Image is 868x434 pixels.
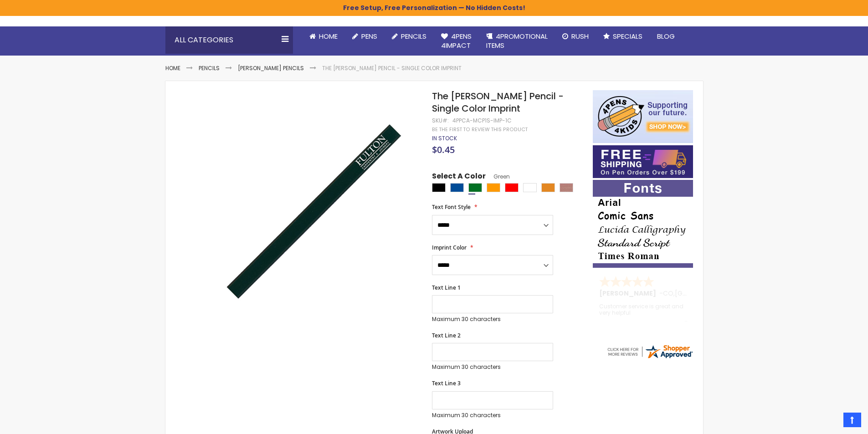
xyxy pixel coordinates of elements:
div: Black [432,183,446,192]
span: $0.45 [432,143,455,156]
a: Blog [650,26,682,46]
img: 4pens 4 kids [593,90,693,143]
a: 4PROMOTIONALITEMS [479,26,555,56]
span: Text Font Style [432,203,471,211]
a: Specials [596,26,650,46]
span: Text Line 3 [432,379,461,387]
img: font-personalization-examples [593,180,693,268]
div: 4PPCA-MCP1S-IMP-1C [452,117,512,124]
div: Dark Blue [450,183,464,192]
a: 4pens.com certificate URL [606,354,693,362]
span: Specials [613,31,642,41]
a: Rush [555,26,596,46]
strong: SKU [432,117,449,124]
div: White [523,183,537,192]
span: CO [663,289,673,298]
iframe: Google Customer Reviews [793,409,868,434]
img: Free shipping on orders over $199 [593,145,693,178]
p: Maximum 30 characters [432,316,553,323]
div: Customer service is great and very helpful [599,303,688,323]
span: [PERSON_NAME] [599,289,659,298]
a: [PERSON_NAME] Pencils [238,64,304,72]
span: 4PROMOTIONAL ITEMS [486,31,548,50]
div: Green [468,183,482,192]
span: Select A Color [432,171,486,184]
span: Green [486,173,510,180]
a: Home [165,64,180,72]
span: - , [659,289,742,298]
a: Pencils [199,64,220,72]
span: Text Line 2 [432,332,461,339]
div: School Bus Yellow [541,183,555,192]
span: The [PERSON_NAME] Pencil - Single Color Imprint [432,90,564,115]
li: The [PERSON_NAME] Pencil - Single Color Imprint [322,65,462,72]
a: 4Pens4impact [434,26,479,56]
div: Red [505,183,519,192]
p: Maximum 30 characters [432,363,553,371]
div: Availability [432,135,457,142]
span: Blog [657,31,675,41]
span: Imprint Color [432,244,467,251]
img: 4pens.com widget logo [606,343,693,360]
div: Natural [560,183,573,192]
span: Pens [361,31,377,41]
span: [GEOGRAPHIC_DATA] [675,289,742,298]
span: Home [319,31,338,41]
span: 4Pens 4impact [441,31,472,50]
div: All Categories [165,26,293,54]
span: Text Line 1 [432,284,461,291]
img: 4p-the-carpenter-pencil-green_1.jpg [212,103,420,311]
a: Pens [345,26,385,46]
span: In stock [432,134,457,142]
a: Be the first to review this product [432,126,528,133]
div: Orange [487,183,500,192]
a: Home [302,26,345,46]
a: Pencils [385,26,434,46]
span: Rush [571,31,589,41]
span: Pencils [401,31,426,41]
p: Maximum 30 characters [432,412,553,419]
